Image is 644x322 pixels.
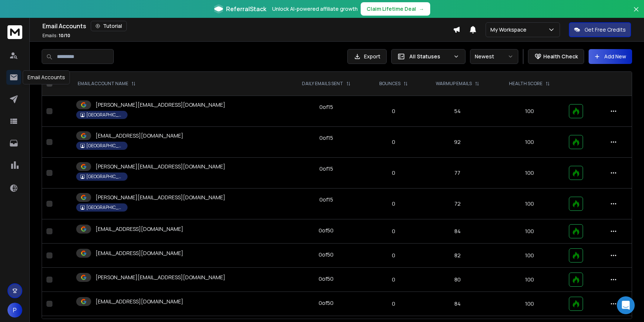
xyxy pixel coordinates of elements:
div: 0 of 15 [319,134,333,142]
div: 0 of 15 [319,196,333,203]
div: 0 of 50 [319,299,334,307]
p: [GEOGRAPHIC_DATA] [86,174,123,180]
button: Close banner [631,4,641,22]
p: [EMAIL_ADDRESS][DOMAIN_NAME] [96,132,183,139]
button: P [7,303,22,318]
p: Emails : [42,33,70,39]
td: 100 [494,189,564,219]
span: ReferralStack [226,4,266,13]
p: [GEOGRAPHIC_DATA] [86,205,123,210]
div: 0 of 50 [319,227,334,234]
p: 0 [371,138,416,146]
button: Health Check [528,49,584,64]
p: [PERSON_NAME][EMAIL_ADDRESS][DOMAIN_NAME] [96,163,225,170]
p: [PERSON_NAME][EMAIL_ADDRESS][DOMAIN_NAME] [96,194,225,201]
div: Email Accounts [23,70,70,84]
p: HEALTH SCORE [509,81,542,87]
p: 0 [371,169,416,177]
p: [PERSON_NAME][EMAIL_ADDRESS][DOMAIN_NAME] [96,101,225,109]
td: 77 [421,158,494,189]
button: Newest [470,49,518,64]
td: 100 [494,244,564,268]
p: My Workspace [490,26,529,33]
p: 0 [371,200,416,207]
p: All Statuses [409,53,450,60]
button: Get Free Credits [569,22,631,37]
div: 0 of 50 [319,251,334,258]
p: Health Check [543,53,578,60]
div: 0 of 50 [319,275,334,283]
p: 0 [371,228,416,235]
p: 0 [371,300,416,307]
td: 100 [494,127,564,158]
p: BOUNCES [379,81,400,87]
p: [EMAIL_ADDRESS][DOMAIN_NAME] [96,298,183,305]
button: Add New [589,49,632,64]
div: Open Intercom Messenger [617,296,635,314]
span: → [419,5,424,13]
td: 100 [494,219,564,244]
td: 54 [421,96,494,127]
p: 0 [371,107,416,115]
td: 72 [421,189,494,219]
span: 10 / 10 [59,32,70,39]
p: [GEOGRAPHIC_DATA] [86,112,123,118]
td: 84 [421,292,494,316]
div: 0 of 15 [319,165,333,173]
p: [PERSON_NAME][EMAIL_ADDRESS][DOMAIN_NAME] [96,274,225,281]
p: Unlock AI-powered affiliate growth [272,5,358,13]
p: DAILY EMAILS SENT [302,81,343,87]
p: 0 [371,252,416,259]
p: 0 [371,276,416,283]
td: 82 [421,244,494,268]
button: Tutorial [91,21,127,31]
button: Claim Lifetime Deal→ [361,2,430,16]
td: 100 [494,292,564,316]
td: 92 [421,127,494,158]
p: WARMUP EMAILS [436,81,472,87]
td: 100 [494,158,564,189]
div: Email Accounts [42,21,453,31]
p: Get Free Credits [585,26,626,33]
td: 84 [421,219,494,244]
p: [EMAIL_ADDRESS][DOMAIN_NAME] [96,225,183,233]
p: [EMAIL_ADDRESS][DOMAIN_NAME] [96,249,183,257]
td: 100 [494,268,564,292]
td: 80 [421,268,494,292]
td: 100 [494,96,564,127]
div: 0 of 15 [319,103,333,111]
p: [GEOGRAPHIC_DATA] [86,143,123,149]
button: Export [347,49,387,64]
div: EMAIL ACCOUNT NAME [78,81,136,87]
